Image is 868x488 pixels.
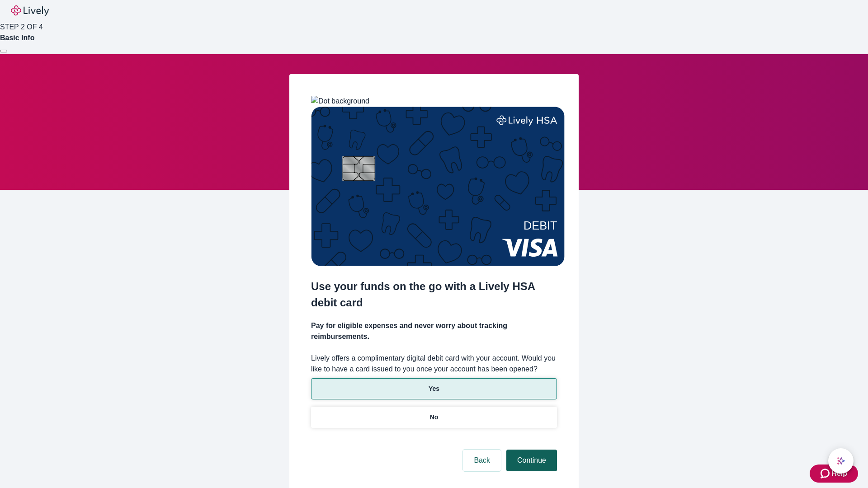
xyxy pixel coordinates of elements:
button: Yes [311,378,557,399]
p: Yes [429,384,439,394]
button: Zendesk support iconHelp [810,465,858,483]
img: Debit card [311,107,565,266]
svg: Zendesk support icon [821,468,831,479]
button: Back [463,450,501,471]
img: Lively [11,5,49,16]
p: No [430,413,439,422]
button: No [311,407,557,428]
button: Continue [506,450,557,471]
h2: Use your funds on the go with a Lively HSA debit card [311,278,557,311]
h4: Pay for eligible expenses and never worry about tracking reimbursements. [311,320,557,342]
img: Dot background [311,96,369,107]
span: Help [831,468,847,479]
button: chat [828,448,854,474]
label: Lively offers a complimentary digital debit card with your account. Would you like to have a card... [311,353,557,375]
svg: Lively AI Assistant [836,456,845,465]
